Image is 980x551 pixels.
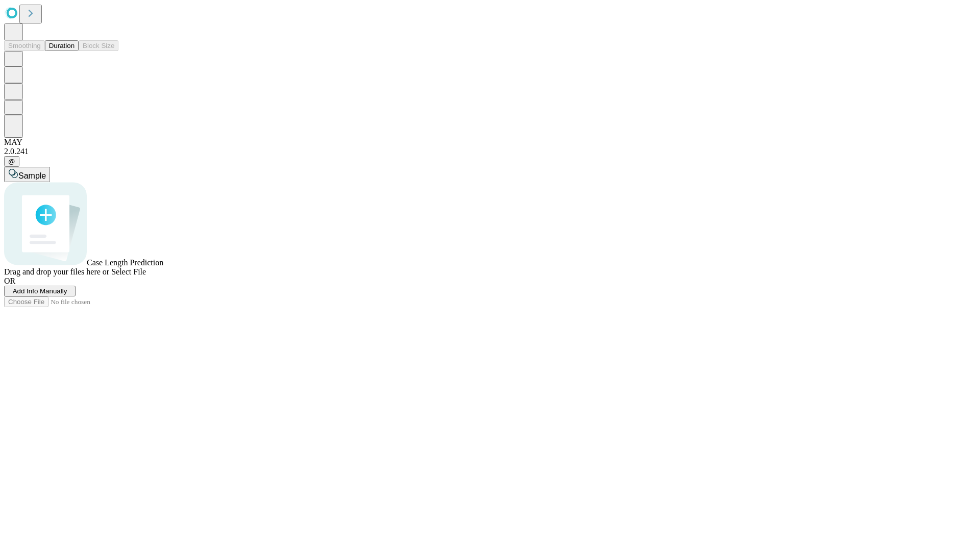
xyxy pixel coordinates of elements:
[87,258,163,267] span: Case Length Prediction
[111,267,146,276] span: Select File
[4,147,976,156] div: 2.0.241
[45,40,79,51] button: Duration
[4,277,15,285] span: OR
[4,167,50,182] button: Sample
[4,156,19,167] button: @
[4,267,109,276] span: Drag and drop your files here or
[8,158,15,165] span: @
[13,287,67,295] span: Add Info Manually
[18,171,46,180] span: Sample
[4,286,76,296] button: Add Info Manually
[79,40,118,51] button: Block Size
[4,138,976,147] div: MAY
[4,40,45,51] button: Smoothing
